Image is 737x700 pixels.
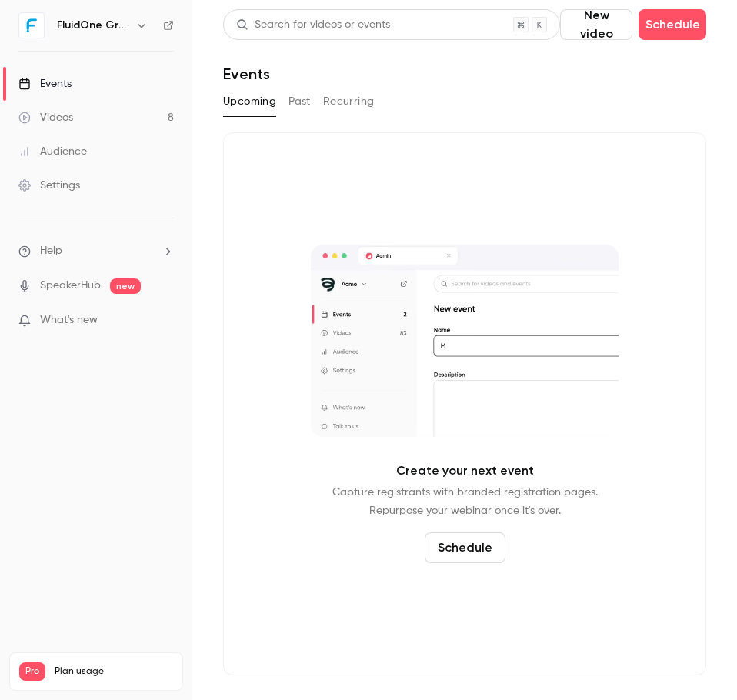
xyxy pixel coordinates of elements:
[19,13,44,38] img: FluidOne Group
[223,65,270,83] h1: Events
[396,462,534,480] p: Create your next event
[57,18,129,33] h6: FluidOne Group
[425,532,505,563] button: Schedule
[639,9,706,40] button: Schedule
[55,665,173,678] span: Plan usage
[560,9,632,40] button: New video
[155,314,174,328] iframe: Noticeable Trigger
[19,662,45,681] span: Pro
[323,89,375,114] button: Recurring
[110,278,141,294] span: new
[18,76,72,92] div: Events
[332,483,598,520] p: Capture registrants with branded registration pages. Repurpose your webinar once it's over.
[40,312,98,328] span: What's new
[288,89,311,114] button: Past
[40,243,62,259] span: Help
[18,178,80,193] div: Settings
[18,144,87,159] div: Audience
[18,243,174,259] li: help-dropdown-opener
[223,89,276,114] button: Upcoming
[40,278,101,294] a: SpeakerHub
[236,17,390,33] div: Search for videos or events
[18,110,73,125] div: Videos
